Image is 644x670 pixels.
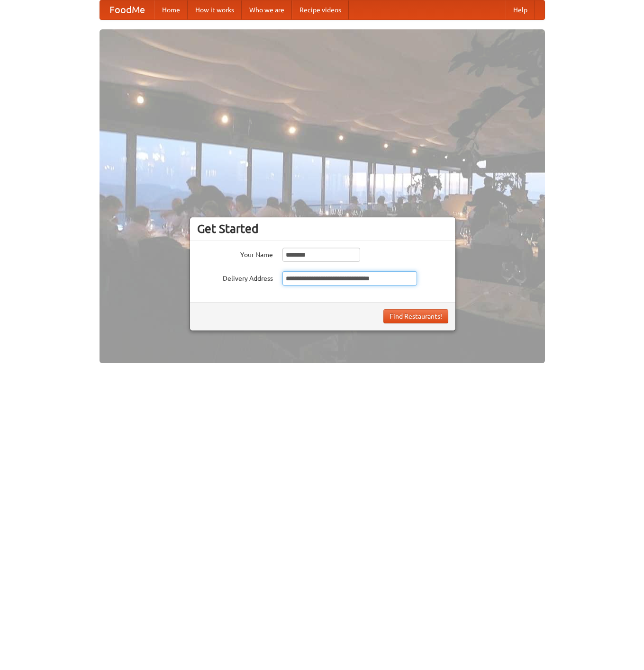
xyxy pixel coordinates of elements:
a: How it works [188,0,242,19]
a: FoodMe [100,0,154,19]
label: Your Name [197,248,273,259]
h3: Get Started [197,222,448,236]
button: Find Restaurants! [383,309,448,323]
a: Recipe videos [292,0,349,19]
a: Who we are [242,0,292,19]
a: Help [506,0,535,19]
label: Delivery Address [197,271,273,283]
a: Home [154,0,188,19]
